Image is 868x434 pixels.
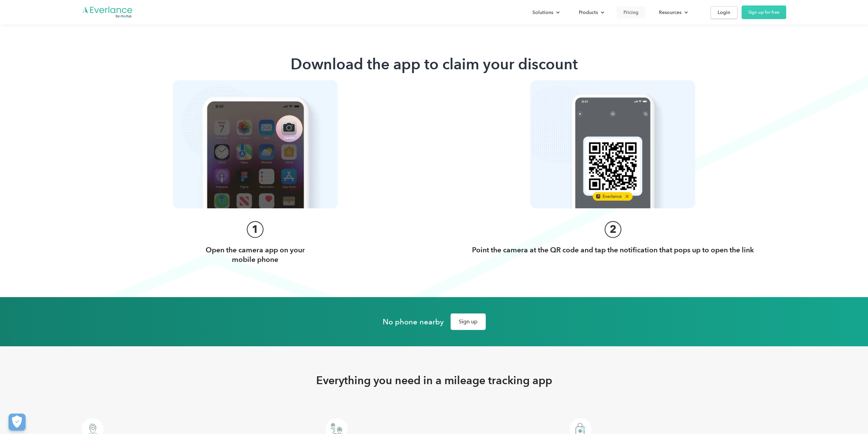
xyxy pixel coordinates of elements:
[579,8,598,17] div: Products
[383,317,444,326] div: No phone nearby
[718,8,730,17] div: Login
[291,55,578,74] h1: Download the app to claim your discount
[652,6,693,18] div: Resources
[472,245,754,255] h3: Point the camera at the QR code and tap the notification that pops up to open the link
[741,5,786,19] a: Sign up for free
[526,6,565,18] div: Solutions
[659,8,681,17] div: Resources
[82,374,786,387] h2: Everything you need in a mileage tracking app
[206,245,305,264] h3: Open the camera app on your mobile phone
[451,313,486,330] a: Sign up
[710,6,737,19] a: Login
[617,6,645,18] a: Pricing
[623,8,638,17] div: Pricing
[572,6,610,18] div: Products
[9,414,26,431] button: Cookies Settings
[532,8,553,17] div: Solutions
[82,6,133,19] a: Go to homepage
